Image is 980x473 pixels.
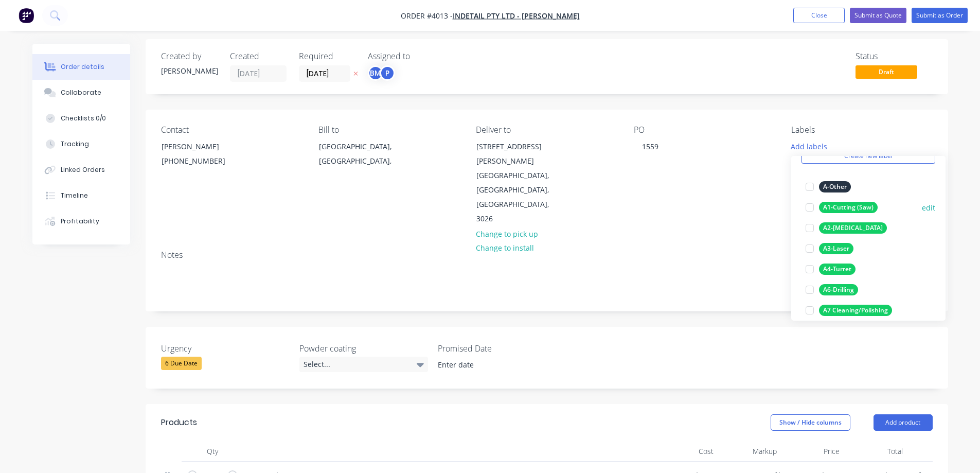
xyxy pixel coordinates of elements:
div: P [380,65,395,81]
div: A-Other [819,181,851,192]
span: Draft [856,65,917,78]
div: Cost [655,441,718,462]
div: Qty [182,441,243,462]
div: Profitability [61,217,99,226]
div: [PHONE_NUMBER] [162,154,247,168]
button: Linked Orders [32,157,130,183]
div: Linked Orders [61,165,105,174]
button: Profitability [32,208,130,234]
div: Collaborate [61,88,101,97]
div: Order details [61,62,104,72]
div: A4-Turret [819,264,856,275]
div: Tracking [61,139,89,149]
div: [GEOGRAPHIC_DATA], [GEOGRAPHIC_DATA], [GEOGRAPHIC_DATA], 3026 [476,168,562,226]
div: [PERSON_NAME][PHONE_NUMBER] [153,139,256,172]
div: A3-Laser [819,243,853,254]
div: Labels [791,125,932,135]
label: Powder coating [299,342,428,355]
button: edit [922,202,935,213]
div: A1-Cutting (Saw) [819,202,878,213]
button: A-Other [801,180,855,194]
div: [GEOGRAPHIC_DATA], [GEOGRAPHIC_DATA], [310,139,413,172]
div: Created [230,51,287,61]
div: PO [634,125,775,135]
div: Products [161,416,197,429]
button: A7 Cleaning/Polishing [801,303,896,318]
div: 1559 [634,139,667,154]
label: Urgency [161,342,290,355]
div: [GEOGRAPHIC_DATA], [GEOGRAPHIC_DATA], [319,139,404,168]
button: Order details [32,54,130,80]
button: Change to pick up [470,226,543,240]
button: Create new label [801,148,935,164]
button: A2-[MEDICAL_DATA] [801,221,891,235]
div: [STREET_ADDRESS][PERSON_NAME] [476,139,562,168]
div: [PERSON_NAME] [161,65,218,76]
div: Markup [718,441,781,462]
button: A3-Laser [801,241,858,256]
div: Bill to [318,125,459,135]
div: Total [844,441,907,462]
input: Enter date [431,357,559,373]
div: [STREET_ADDRESS][PERSON_NAME][GEOGRAPHIC_DATA], [GEOGRAPHIC_DATA], [GEOGRAPHIC_DATA], 3026 [468,139,571,226]
button: Add labels [786,139,833,153]
div: Price [781,441,844,462]
div: A7 Cleaning/Polishing [819,305,892,316]
button: Tracking [32,131,130,157]
div: Required [299,51,355,61]
button: Collaborate [32,80,130,106]
div: A2-[MEDICAL_DATA] [819,222,887,234]
a: Indetail Pty Ltd - [PERSON_NAME] [453,11,580,21]
button: Timeline [32,183,130,208]
div: Deliver to [476,125,617,135]
div: Created by [161,51,218,61]
label: Promised Date [438,342,566,355]
div: Select... [299,357,428,372]
div: 6 Due Date [161,357,202,370]
button: BMP [368,65,395,81]
div: Assigned to [368,51,471,61]
div: Status [856,51,933,61]
img: Factory [19,8,34,23]
div: Notes [161,250,933,260]
div: A6-Drilling [819,284,858,295]
button: Submit as Order [912,8,968,23]
button: A4-Turret [801,262,860,276]
button: Close [793,8,845,23]
div: Contact [161,125,302,135]
div: BM [368,65,383,81]
button: Show / Hide columns [771,414,850,431]
button: Add product [874,414,933,431]
button: Checklists 0/0 [32,106,130,131]
span: Order #4013 - [401,11,453,21]
div: [PERSON_NAME] [162,139,247,154]
button: Change to install [470,241,539,255]
button: Submit as Quote [850,8,906,23]
button: A1-Cutting (Saw) [801,200,882,215]
div: Timeline [61,191,88,200]
button: A6-Drilling [801,283,862,297]
div: Checklists 0/0 [61,114,106,123]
